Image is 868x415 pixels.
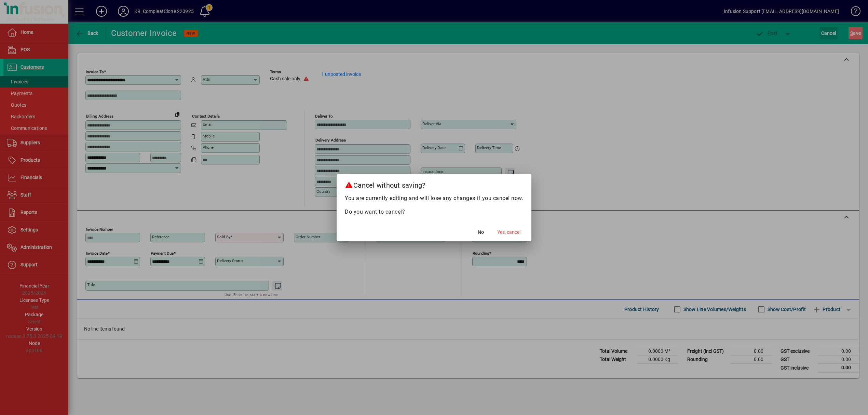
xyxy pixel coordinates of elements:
p: Do you want to cancel? [345,208,523,216]
button: Yes, cancel [494,226,523,238]
span: Yes, cancel [497,229,520,236]
p: You are currently editing and will lose any changes if you cancel now. [345,194,523,202]
h2: Cancel without saving? [337,174,531,194]
button: No [470,226,492,238]
span: No [478,229,484,236]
